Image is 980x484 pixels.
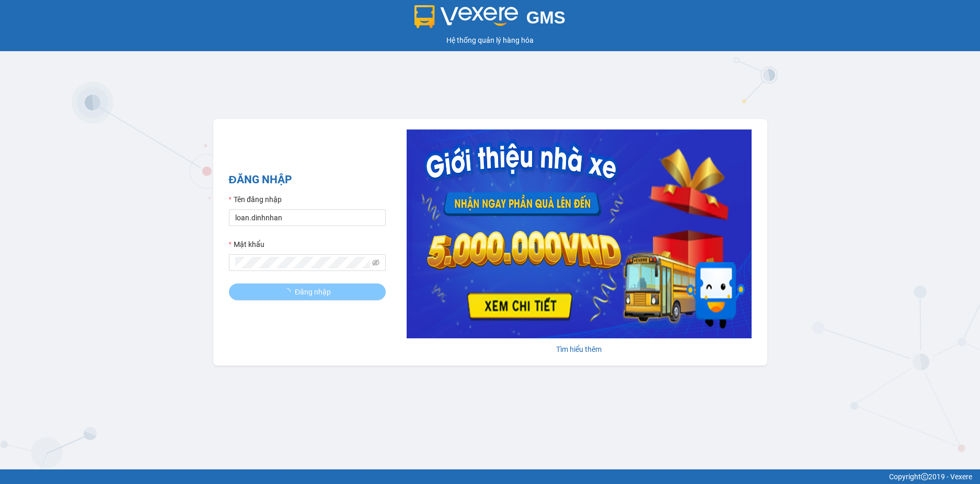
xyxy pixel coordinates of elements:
[414,5,518,28] img: logo 2
[229,194,282,205] label: Tên đăng nhập
[3,34,977,46] div: Hệ thống quản lý hàng hóa
[414,16,566,24] a: GMS
[235,257,370,268] input: Mật khẩu
[526,8,566,27] span: GMS
[229,284,386,300] button: Đăng nhập
[921,473,928,480] span: copyright
[229,209,386,226] input: Tên đăng nhập
[407,344,752,355] div: Tìm hiểu thêm
[372,259,379,266] span: eye-invisible
[407,129,752,338] img: banner-0
[295,286,331,298] span: Đăng nhập
[229,171,386,188] h2: ĐĂNG NHẬP
[283,288,295,296] span: loading
[8,471,972,482] div: Copyright 2019 - Vexere
[229,239,264,250] label: Mật khẩu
